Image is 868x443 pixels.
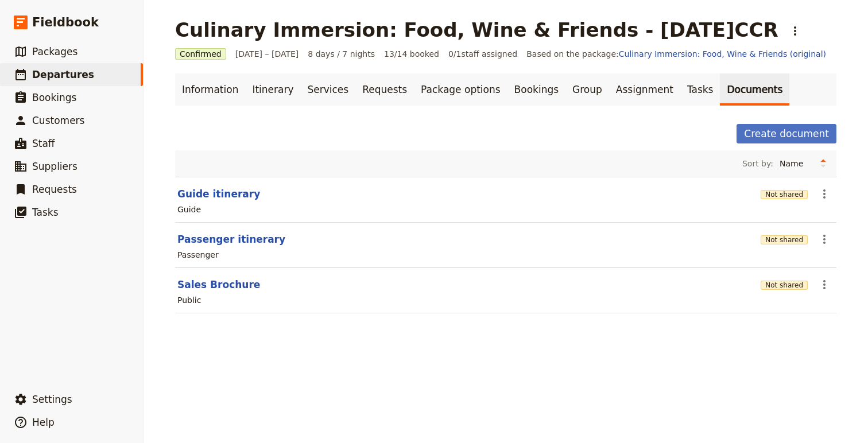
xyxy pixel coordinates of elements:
span: Confirmed [175,48,226,60]
button: Not shared [761,190,808,199]
span: Suppliers [32,161,77,172]
a: Documents [720,73,789,106]
a: Requests [355,73,414,106]
h1: Culinary Immersion: Food, Wine & Friends - [DATE]CCR [175,18,778,41]
button: Guide itinerary [177,187,260,201]
a: Group [565,73,609,106]
div: Guide [177,204,201,215]
button: Not shared [761,235,808,244]
button: Sales Brochure [177,278,260,292]
div: Public [177,294,201,306]
span: 0 / 1 staff assigned [448,48,517,60]
span: Requests [32,184,77,195]
button: Create document [737,124,836,143]
a: Information [175,73,245,106]
button: Actions [815,184,834,204]
span: Tasks [32,207,59,218]
button: Not shared [761,281,808,290]
button: Passenger itinerary [177,232,285,246]
a: Tasks [680,73,720,106]
span: Staff [32,138,55,149]
a: Itinerary [245,73,300,106]
select: Sort by: [774,155,815,172]
a: Bookings [507,73,565,106]
span: Fieldbook [32,14,99,31]
a: Assignment [609,73,680,106]
span: Based on the package: [526,48,826,60]
div: Passenger [177,249,219,261]
span: Customers [32,115,84,126]
span: Sort by: [742,158,773,169]
button: Actions [785,21,805,41]
button: Actions [815,230,834,249]
span: Settings [32,394,72,405]
a: Culinary Immersion: Food, Wine & Friends (original) [619,49,826,59]
button: Change sort direction [815,155,832,172]
span: 8 days / 7 nights [308,48,375,60]
span: 13/14 booked [384,48,439,60]
span: Departures [32,69,94,80]
a: Services [301,73,356,106]
span: Help [32,417,55,428]
button: Actions [815,275,834,294]
span: Packages [32,46,77,57]
a: Package options [414,73,507,106]
span: Bookings [32,92,76,103]
span: [DATE] – [DATE] [235,48,299,60]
